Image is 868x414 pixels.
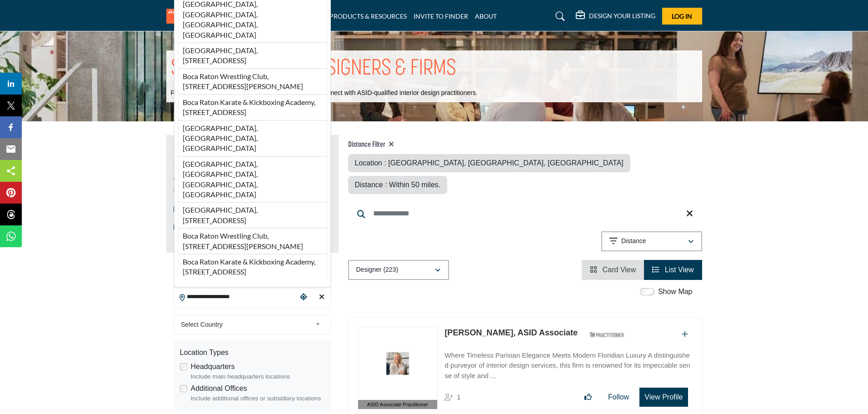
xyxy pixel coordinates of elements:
[178,120,327,156] li: [GEOGRAPHIC_DATA], [GEOGRAPHIC_DATA], [GEOGRAPHIC_DATA]
[682,330,688,338] a: Add To List
[191,394,325,403] div: Include additional offices or subsidiary locations
[356,265,399,274] p: Designer (223)
[662,8,702,25] button: Log In
[576,11,655,22] div: DESIGN YOUR LISTING
[178,43,327,69] li: [GEOGRAPHIC_DATA], [STREET_ADDRESS]
[174,140,299,157] h2: ASID QUALIFIED DESIGNERS & MEMBERS
[297,288,310,307] div: Choose your current location
[174,264,221,281] h2: Distance Filter
[348,140,702,150] h4: Distance Filter
[665,266,694,274] span: List View
[181,319,312,330] span: Select Country
[355,159,624,167] span: Location : [GEOGRAPHIC_DATA], [GEOGRAPHIC_DATA], [GEOGRAPHIC_DATA]
[475,12,497,20] a: ABOUT
[547,9,571,24] a: Search
[191,372,325,381] div: Include main headquarters locations
[329,12,407,20] a: PRODUCTS & RESOURCES
[652,266,693,274] a: View List
[589,12,655,20] h5: DESIGN YOUR LISTING
[586,329,627,340] img: ASID Qualified Practitioners Badge Icon
[444,345,692,381] a: Where Timeless Parisian Elegance Meets Modern Floridian Luxury A distinguished purveyor of interi...
[367,401,429,409] span: ASID Associate Practitioner
[644,260,702,280] li: List View
[658,286,693,297] label: Show Map
[603,266,636,274] span: Card View
[166,9,244,24] img: Site Logo
[358,327,438,409] a: ASID Associate Practitioner
[191,383,247,394] label: Additional Offices
[348,260,449,280] button: Designer (223)
[171,89,478,98] p: Find the interior design partner for your next project. Connect with ASID-qualified interior desi...
[579,388,598,406] button: Like listing
[621,237,646,246] p: Distance
[672,12,692,20] span: Log In
[582,260,644,280] li: Card View
[358,327,438,400] img: Laetitia Laurent, ASID Associate
[601,231,702,251] button: Distance
[174,206,180,213] input: ASID Qualified Practitioners checkbox
[602,388,635,406] button: Follow
[178,228,327,254] li: Boca Raton Wrestling Club, [STREET_ADDRESS][PERSON_NAME]
[178,254,327,277] li: Boca Raton Karate & Kickboxing Academy, [STREET_ADDRESS]
[174,224,180,230] input: ASID Members checkbox
[174,162,331,195] p: Find Interior Designers, firms, suppliers, and organizations that support the profession and indu...
[355,181,441,189] span: Distance : Within 50 miles.
[639,388,688,407] button: View Profile
[444,327,578,339] p: Laetitia Laurent, ASID Associate
[444,350,692,381] p: Where Timeless Parisian Elegance Meets Modern Floridian Luxury A distinguished purveyor of interi...
[315,288,329,307] div: Clear search location
[178,69,327,95] li: Boca Raton Wrestling Club, [STREET_ADDRESS][PERSON_NAME]
[178,95,327,120] li: Boca Raton Karate & Kickboxing Academy, [STREET_ADDRESS]
[171,55,456,83] h1: SEARCH INTERIOR DESIGNERS & FIRMS
[444,328,578,337] a: [PERSON_NAME], ASID Associate
[414,12,468,20] a: INVITE TO FINDER
[178,156,327,203] li: [GEOGRAPHIC_DATA], [GEOGRAPHIC_DATA], [GEOGRAPHIC_DATA], [GEOGRAPHIC_DATA]
[457,393,460,401] span: 1
[444,392,460,403] div: Followers
[191,361,235,372] label: Headquarters
[174,288,297,306] input: Search Location
[178,202,327,228] li: [GEOGRAPHIC_DATA], [STREET_ADDRESS]
[180,347,325,358] div: Location Types
[348,203,702,224] input: Search Keyword
[590,266,636,274] a: View Card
